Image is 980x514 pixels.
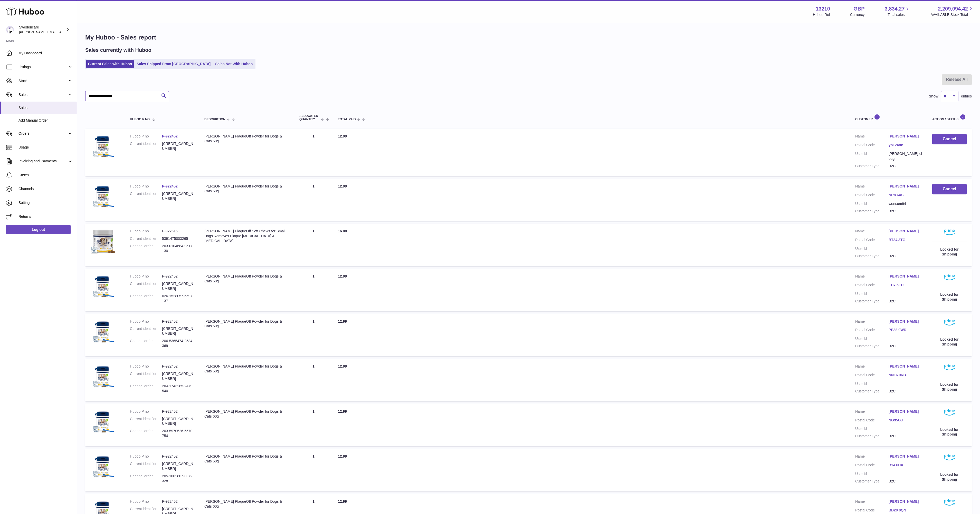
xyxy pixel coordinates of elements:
dt: Name [855,364,889,370]
span: 12.99 [338,184,347,188]
span: Returns [18,214,73,219]
dd: P-922452 [162,319,194,324]
div: Locked for Shipping [932,472,967,482]
dt: User Id [855,381,889,386]
dt: Current identifier [130,326,162,336]
dt: Postal Code [855,418,889,424]
dd: 5391475003265 [162,236,194,241]
span: 12.99 [338,134,347,138]
div: [PERSON_NAME] PlaqueOff Powder for Dogs & Cats 60g [204,274,289,284]
dt: Channel order [130,244,162,253]
dd: 203-0104684-9517130 [162,244,194,253]
dd: P-922452 [162,409,194,414]
h2: Sales currently with Huboo [85,47,151,54]
dt: Postal Code [855,463,889,469]
td: 1 [294,224,333,266]
a: [PERSON_NAME] [889,499,922,504]
dt: Channel order [130,474,162,483]
td: 1 [294,129,333,176]
div: [PERSON_NAME] PlaqueOff Powder for Dogs & Cats 60g [204,184,289,194]
dt: Customer Type [855,164,889,169]
a: B14 6DX [889,463,922,468]
div: [PERSON_NAME] PlaqueOff Powder for Dogs & Cats 60g [204,134,289,144]
a: [PERSON_NAME] [889,274,922,279]
a: Log out [6,225,71,234]
a: Sales Not With Huboo [213,60,254,68]
span: 12.99 [338,499,347,503]
dt: Current identifier [130,141,162,151]
dt: Postal Code [855,238,889,244]
a: Current Sales with Huboo [86,60,134,68]
a: P-922452 [162,134,178,138]
dt: Customer Type [855,389,889,394]
dd: B2C [889,389,922,394]
dt: Name [855,499,889,505]
dd: P-922452 [162,274,194,279]
span: [PERSON_NAME][EMAIL_ADDRESS][PERSON_NAME][DOMAIN_NAME] [19,30,130,34]
div: Swedencare [19,25,65,35]
img: $_57.JPG [90,364,116,390]
a: Sales Shipped From [GEOGRAPHIC_DATA] [135,60,212,68]
dt: Postal Code [855,373,889,379]
dt: Customer Type [855,299,889,304]
strong: 13210 [816,5,830,12]
div: Customer [855,114,922,121]
span: Usage [18,145,73,150]
span: 16.00 [338,229,347,233]
button: Cancel [932,184,967,194]
dt: Postal Code [855,143,889,149]
dt: Channel order [130,429,162,438]
dt: Current identifier [130,281,162,291]
div: [PERSON_NAME] PlaqueOff Powder for Dogs & Cats 60g [204,499,289,509]
button: Cancel [932,134,967,144]
dt: Current identifier [130,236,162,241]
dd: P-922452 [162,499,194,504]
span: ALLOCATED Quantity [299,114,320,121]
dd: wensum94 [889,201,922,206]
span: Sales [18,92,68,97]
a: EH7 5ED [889,283,922,288]
dt: Customer Type [855,479,889,484]
dd: [CREDIT_CARD_NUMBER] [162,326,194,336]
dt: Postal Code [855,193,889,199]
dt: Customer Type [855,434,889,439]
a: [PERSON_NAME] [889,364,922,369]
td: 1 [294,314,333,357]
div: Action / Status [932,114,967,121]
span: Huboo P no [130,118,150,121]
dd: P-922452 [162,454,194,459]
span: Add Manual Order [18,118,73,123]
div: [PERSON_NAME] PlaqueOff Powder for Dogs & Cats 60g [204,409,289,419]
span: entries [961,94,972,99]
a: BD20 0QN [889,508,922,513]
strong: GBP [853,5,864,12]
a: P-922452 [162,184,178,188]
dd: [CREDIT_CARD_NUMBER] [162,417,194,426]
dt: Huboo P no [130,409,162,414]
dd: [CREDIT_CARD_NUMBER] [162,461,194,471]
dd: [CREDIT_CARD_NUMBER] [162,191,194,201]
a: 3,834.27 Total sales [885,5,911,17]
span: Settings [18,200,73,205]
dd: [CREDIT_CARD_NUMBER] [162,371,194,381]
div: Locked for Shipping [932,382,967,392]
dt: User Id [855,336,889,341]
dt: Channel order [130,339,162,348]
div: [PERSON_NAME] PlaqueOff Powder for Dogs & Cats 60g [204,454,289,464]
dt: Huboo P no [130,454,162,459]
img: primelogo.png [944,409,955,416]
dd: 204-1743285-2479540 [162,384,194,393]
div: Locked for Shipping [932,427,967,437]
dt: Name [855,274,889,280]
dt: User Id [855,291,889,296]
dt: Huboo P no [130,364,162,369]
dt: Channel order [130,294,162,303]
dt: Name [855,229,889,235]
div: Locked for Shipping [932,292,967,302]
dt: Huboo P no [130,499,162,504]
span: Description [204,118,225,121]
img: daniel.corbridge@swedencare.co.uk [6,26,14,34]
dt: User Id [855,471,889,476]
dd: B2C [889,164,922,169]
dd: [CREDIT_CARD_NUMBER] [162,281,194,291]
